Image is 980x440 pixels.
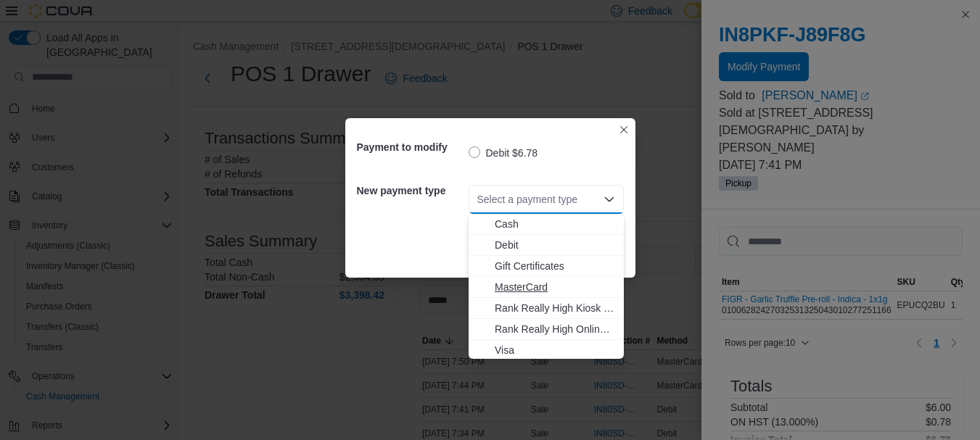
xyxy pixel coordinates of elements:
[469,256,624,277] button: Gift Certificates
[469,214,624,361] div: Choose from the following options
[495,217,615,231] span: Cash
[469,298,624,319] button: Rank Really High Kiosk Payment
[469,235,624,256] button: Debit
[604,194,615,205] button: Close list of options
[495,343,615,357] span: Visa
[469,277,624,298] button: MasterCard
[495,238,615,252] span: Debit
[495,259,615,273] span: Gift Certificates
[495,280,615,294] span: MasterCard
[495,301,615,315] span: Rank Really High Kiosk Payment
[469,144,538,162] label: Debit $6.78
[469,319,624,340] button: Rank Really High Online Payment
[477,191,479,208] input: Accessible screen reader label
[357,176,466,205] h5: New payment type
[469,214,624,235] button: Cash
[357,133,466,162] h5: Payment to modify
[469,340,624,361] button: Visa
[495,322,615,336] span: Rank Really High Online Payment
[615,121,633,138] button: Closes this modal window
